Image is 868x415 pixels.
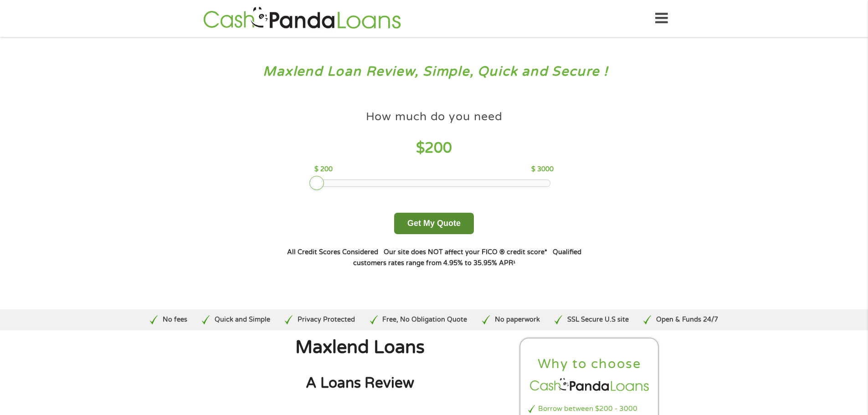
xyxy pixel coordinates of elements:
[495,315,540,325] p: No paperwork
[314,164,333,174] p: $ 200
[200,5,404,31] img: GetLoanNow Logo
[567,315,629,325] p: SSL Secure U.S site
[528,356,651,373] h2: Why to choose
[382,315,467,325] p: Free, No Obligation Quote
[314,139,554,158] h4: $
[384,248,547,256] strong: Our site does NOT affect your FICO ® credit score*
[528,404,651,414] li: Borrow between $200 - 3000
[295,337,425,358] span: Maxlend Loans
[531,164,554,174] p: $ 3000
[394,213,474,234] button: Get My Quote
[287,248,378,256] strong: All Credit Scores Considered
[298,315,355,325] p: Privacy Protected
[425,139,452,157] span: 200
[26,63,842,80] h3: Maxlend Loan Review, Simple, Quick and Secure !
[366,109,503,124] h4: How much do you need
[353,248,581,267] strong: Qualified customers rates range from 4.95% to 35.95% APR¹
[215,315,270,325] p: Quick and Simple
[209,374,511,393] h2: A Loans Review
[163,315,187,325] p: No fees
[656,315,718,325] p: Open & Funds 24/7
